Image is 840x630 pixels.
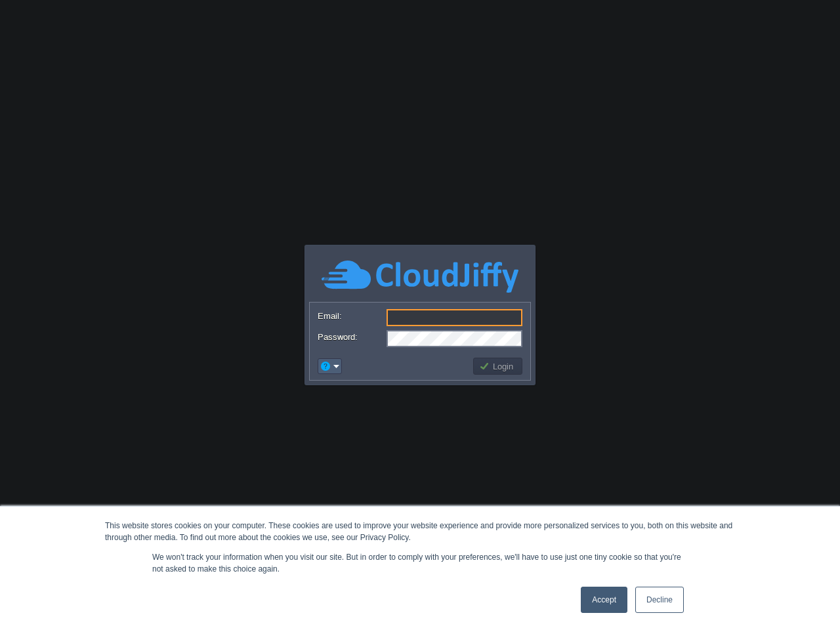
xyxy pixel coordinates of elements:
label: Password: [318,330,385,344]
a: Accept [581,587,627,613]
button: Login [479,360,517,372]
a: Decline [635,587,684,613]
img: CloudJiffy [322,259,518,295]
label: Email: [318,309,385,323]
div: This website stores cookies on your computer. These cookies are used to improve your website expe... [105,520,735,543]
p: We won't track your information when you visit our site. But in order to comply with your prefere... [152,551,688,575]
